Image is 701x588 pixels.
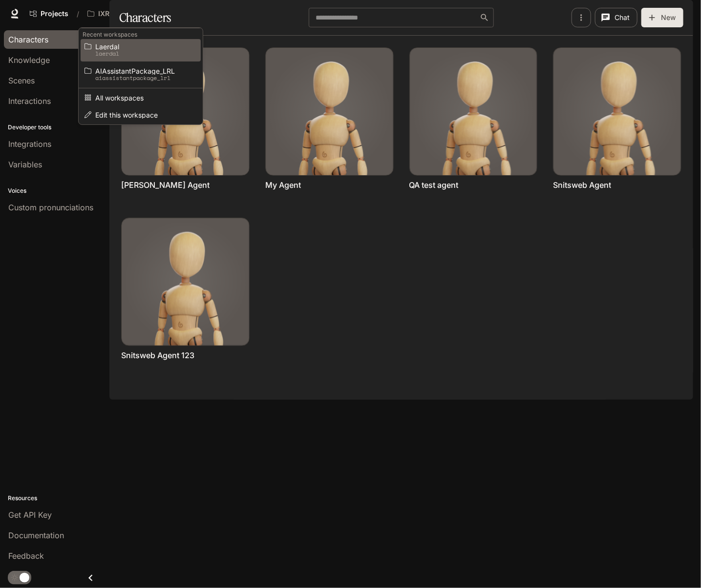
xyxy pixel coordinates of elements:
[95,94,183,101] span: All workspaces
[95,75,183,81] p: aiassistantpackage_lrl
[81,90,201,105] a: All workspaces
[81,107,201,122] a: All workspaces
[95,43,183,50] span: Laerdal
[95,111,183,119] span: Edit this workspace
[95,50,183,57] p: laerdal
[95,67,183,75] span: AIAssistantPackage_LRL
